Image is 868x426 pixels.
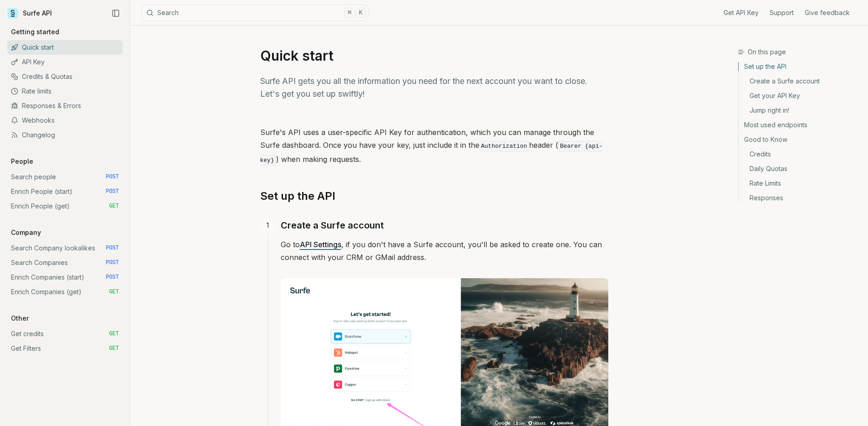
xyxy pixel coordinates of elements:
a: Most used endpoints [739,118,861,132]
a: Set up the API [739,62,861,74]
a: Good to Know [739,132,861,147]
span: GET [109,288,119,296]
button: Collapse Sidebar [109,6,123,20]
a: Search people POST [7,170,123,184]
a: Rate Limits [739,176,861,191]
a: Rate limits [7,84,123,99]
a: Webhooks [7,113,123,128]
a: Changelog [7,128,123,142]
a: Responses & Errors [7,99,123,113]
span: POST [106,259,119,266]
p: Surfe's API uses a user-specific API Key for authentication, which you can manage through the Sur... [260,126,608,167]
span: POST [106,188,119,195]
span: POST [106,244,119,252]
a: Enrich People (start) POST [7,184,123,199]
a: Get Filters GET [7,341,123,356]
a: Give feedback [805,8,850,17]
p: Other [7,314,32,323]
a: Create a Surfe account [281,218,384,233]
a: Search Companies POST [7,255,123,270]
kbd: ⌘ [344,8,354,18]
p: People [7,157,37,166]
a: Get your API Key [739,88,861,103]
a: Credits [739,147,861,161]
a: Get API Key [724,8,759,17]
h3: On this page [738,47,861,57]
a: API Key [7,55,123,69]
p: Company [7,228,45,237]
span: GET [109,345,119,352]
button: Search⌘K [141,5,369,21]
a: Daily Quotas [739,161,861,176]
a: Responses [739,191,861,203]
span: POST [106,274,119,281]
a: Enrich Companies (get) GET [7,285,123,299]
a: Create a Surfe account [739,74,861,88]
a: Credits & Quotas [7,69,123,84]
a: Get credits GET [7,327,123,341]
a: Support [770,8,794,17]
h1: Quick start [260,47,608,64]
kbd: K [356,8,366,18]
code: Authorization [479,141,529,151]
a: Surfe API [7,6,52,20]
a: Enrich People (get) GET [7,199,123,213]
a: Jump right in! [739,103,861,118]
p: Surfe API gets you all the information you need for the next account you want to close. Let's get... [260,75,608,100]
a: Quick start [7,40,123,55]
a: Set up the API [260,189,335,203]
a: Enrich Companies (start) POST [7,270,123,285]
a: Search Company lookalikes POST [7,241,123,255]
p: Getting started [7,27,63,36]
span: GET [109,203,119,210]
span: POST [106,173,119,181]
a: API Settings [300,240,341,249]
p: Go to , if you don't have a Surfe account, you'll be asked to create one. You can connect with yo... [281,238,608,264]
span: GET [109,330,119,338]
